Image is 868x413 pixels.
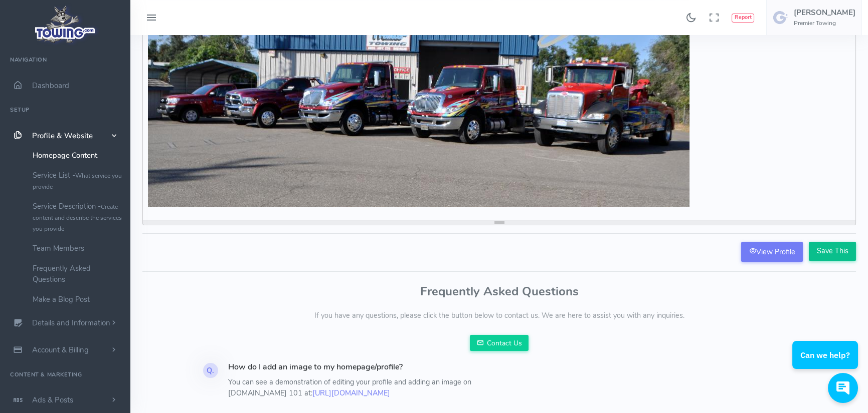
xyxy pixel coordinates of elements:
[142,310,856,321] p: If you have any questions, please click the button below to contact us. We are here to assist you...
[25,258,130,289] a: Frequently Asked Questions
[470,335,529,351] a: Contact Us
[142,285,856,298] h3: Frequently Asked Questions
[33,203,122,233] small: Create content and describe the services you provide
[143,220,855,225] div: resize
[312,388,390,398] a: [URL][DOMAIN_NAME]
[32,81,69,91] span: Dashboard
[32,395,73,405] span: Ads & Posts
[732,14,754,23] button: Report
[809,242,856,261] input: Save This
[741,242,803,262] a: View Profile
[794,20,855,27] h6: Premier Towing
[785,313,868,413] iframe: Conversations
[32,345,89,355] span: Account & Billing
[773,10,789,26] img: user-image
[25,289,130,309] a: Make a Blog Post
[32,3,99,46] img: logo
[228,363,493,372] h4: How do I add an image to my homepage/profile?
[25,165,130,196] a: Service List -What service you provide
[32,318,110,328] span: Details and Information
[25,196,130,238] a: Service Description -Create content and describe the services you provide
[794,9,855,17] h5: [PERSON_NAME]
[33,172,122,191] small: What service you provide
[32,131,93,141] span: Profile & Website
[25,238,130,258] a: Team Members
[203,363,218,378] div: Q.
[25,145,130,165] a: Homepage Content
[228,377,493,398] p: You can see a demonstration of editing your profile and adding an image on [DOMAIN_NAME] 101 at:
